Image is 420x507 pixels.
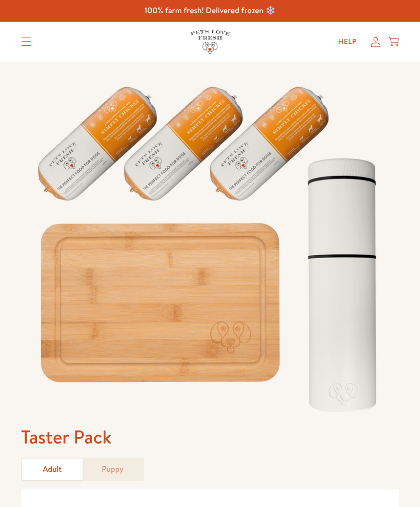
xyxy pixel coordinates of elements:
summary: Translation missing: en.sections.header.menu [13,29,39,54]
h1: Taster Pack [21,425,399,449]
img: Pets Love Fresh [190,30,230,53]
a: Help [330,32,365,52]
img: Taster Pack - Adult [21,62,399,425]
a: Adult [22,459,83,480]
a: Puppy [83,459,143,480]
